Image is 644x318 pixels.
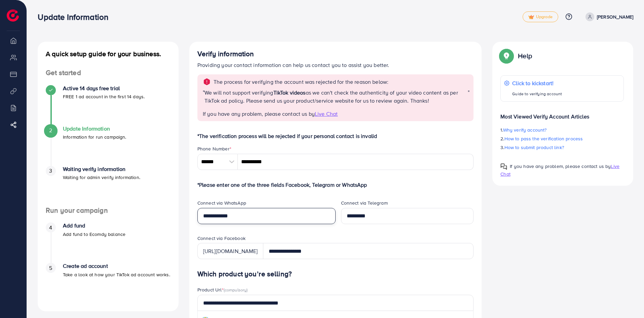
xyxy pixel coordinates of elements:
label: Connect via WhatsApp [197,200,246,206]
h4: Run your campaign [38,206,179,215]
strong: TikTok videos [273,89,306,96]
span: 4 [49,224,52,232]
a: tickUpgrade [523,11,558,22]
p: Most Viewed Verify Account Articles [500,107,624,120]
p: Click to kickstart! [512,79,562,87]
span: 5 [49,264,52,272]
label: Phone Number [197,145,231,152]
p: Help [518,52,532,60]
p: *Please enter one of the three fields Facebook, Telegram or WhatsApp [197,181,474,189]
span: If you have any problem, please contact us by [203,110,315,117]
p: 1. [500,126,624,134]
p: We will not support verifying as we can't check the authenticity of your video content as per Tik... [204,89,468,105]
h4: Get started [38,69,179,77]
p: Guide to verifying account [512,90,562,98]
iframe: Chat [615,288,639,313]
span: " [468,89,469,110]
span: If you have any problem, please contact us by [510,163,611,170]
p: FREE 1 ad account in the first 14 days. [63,93,145,101]
img: Popup guide [500,50,513,62]
li: Update Information [38,126,179,166]
h4: A quick setup guide for your business. [38,50,179,58]
label: Connect via Telegram [341,200,388,206]
p: *The verification process will be rejected if your personal contact is invalid [197,132,474,140]
div: [URL][DOMAIN_NAME] [197,243,263,259]
span: 3 [49,167,52,175]
p: [PERSON_NAME] [597,13,633,21]
li: Add fund [38,222,179,263]
h3: Update Information [38,12,114,22]
h4: Verify information [197,50,474,58]
img: alert [203,78,211,86]
span: Why verify account? [503,127,547,133]
h4: Add fund [63,222,125,229]
span: Upgrade [528,14,553,20]
span: 2 [49,127,52,134]
h4: Create ad account [63,263,170,269]
li: Waiting verify information [38,166,179,206]
p: Information for run campaign. [63,133,126,141]
p: Providing your contact information can help us contact you to assist you better. [197,61,474,69]
li: Create ad account [38,263,179,303]
img: tick [528,15,534,20]
img: Popup guide [500,163,507,170]
label: Connect via Facebook [197,235,245,242]
h4: Which product you’re selling? [197,270,474,278]
label: Product Url [197,286,248,293]
img: logo [7,9,19,22]
span: How to submit product link? [504,144,564,151]
li: Active 14 days free trial [38,85,179,126]
p: The process for verifying the account was rejected for the reason below: [214,78,389,86]
p: 2. [500,135,624,143]
span: " [203,89,204,110]
h4: Waiting verify information [63,166,140,172]
span: (compulsory) [224,287,248,293]
p: 3. [500,143,624,151]
p: Waiting for admin verify information. [63,173,140,181]
h4: Active 14 days free trial [63,85,145,92]
a: [PERSON_NAME] [583,12,633,21]
span: Live Chat [315,110,338,117]
span: How to pass the verification process [504,135,583,142]
h4: Update Information [63,126,126,132]
p: Take a look at how your TikTok ad account works. [63,271,170,279]
p: Add fund to Ecomdy balance [63,230,125,238]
